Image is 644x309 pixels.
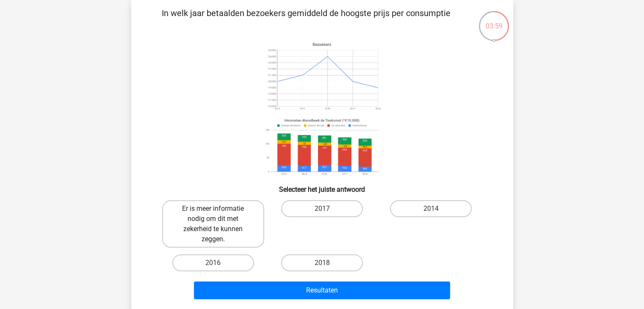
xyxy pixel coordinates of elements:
[478,10,510,31] div: 03:59
[390,200,472,217] label: 2014
[281,254,363,271] label: 2018
[281,200,363,217] label: 2017
[162,200,264,248] label: Er is meer informatie nodig om dit met zekerheid te kunnen zeggen.
[172,254,254,271] label: 2016
[145,7,468,32] p: In welk jaar betaalden bezoekers gemiddeld de hoogste prijs per consumptie
[194,281,450,299] button: Resultaten
[145,179,500,193] h6: Selecteer het juiste antwoord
